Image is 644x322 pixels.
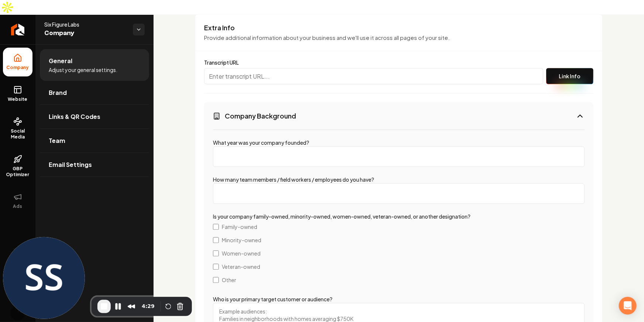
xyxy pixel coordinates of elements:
span: Social Media [3,128,32,140]
h3: Extra Info [204,23,593,32]
a: GBP Optimizer [3,149,32,184]
span: Family-owned [222,223,257,230]
a: Social Media [3,111,32,146]
span: Company [44,28,127,38]
span: GBP Optimizer [3,166,32,178]
span: Minority-owned [222,236,261,244]
input: Minority-owned [213,237,219,243]
span: Brand [49,88,67,97]
label: Transcript URL [204,60,543,65]
span: Team [49,136,65,145]
label: Is your company family-owned, minority-owned, women-owned, veteran-owned, or another designation? [213,213,471,220]
span: Women-owned [222,250,261,257]
input: Enter transcript URL... [204,68,543,84]
a: Email Settings [40,153,149,177]
a: Website [3,79,32,108]
div: Open Intercom Messenger [619,297,637,315]
button: Link Info [546,68,593,84]
span: Ads [10,203,25,209]
input: Women-owned [213,250,219,256]
input: Family-owned [213,224,219,230]
span: Adjust your general settings. [49,66,117,73]
input: Veteran-owned [213,264,219,270]
img: Rebolt Logo [11,24,25,35]
span: Veteran-owned [222,263,260,270]
span: Six Figure Labs [44,21,127,28]
span: General [49,56,72,65]
label: Who is your primary target customer or audience? [213,296,333,302]
a: Brand [40,81,149,105]
span: Other [222,276,236,284]
a: Links & QR Codes [40,105,149,129]
a: Team [40,129,149,153]
span: Company [4,65,32,71]
span: Email Settings [49,160,92,169]
label: What year was your company founded? [213,139,309,146]
span: Links & QR Codes [49,112,100,121]
h3: Company Background [225,111,296,120]
button: Ads [3,186,32,215]
label: How many team members / field workers / employees do you have? [213,176,374,183]
button: Company Background [204,102,593,129]
span: Website [5,96,31,102]
p: Provide additional information about your business and we'll use it across all pages of your site. [204,34,593,42]
input: Other [213,277,219,283]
